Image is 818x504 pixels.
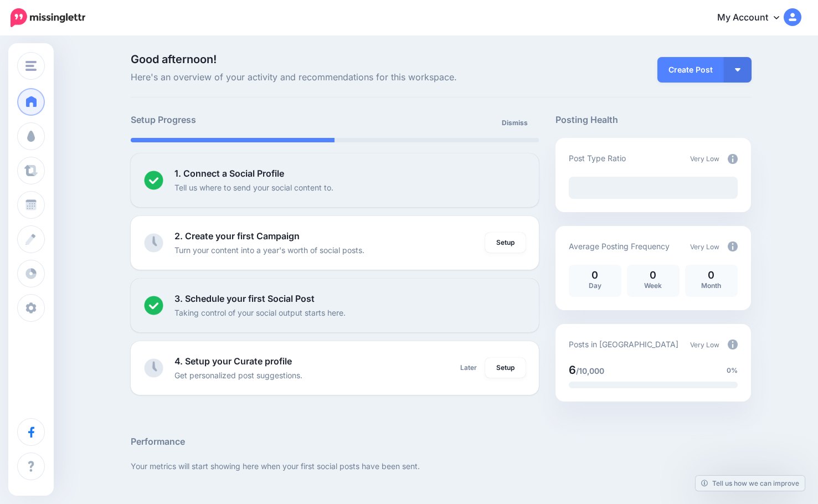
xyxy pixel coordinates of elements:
h5: Performance [131,435,751,449]
p: 0 [691,270,732,280]
span: Week [644,281,662,290]
p: 0 [632,270,674,280]
span: Very Low [690,341,719,349]
a: Setup [485,358,526,378]
b: 3. Schedule your first Social Post [174,293,315,304]
b: 2. Create your first Campaign [174,230,300,241]
img: clock-grey.png [144,233,163,253]
img: clock-grey.png [144,358,163,378]
img: checked-circle.png [144,171,163,190]
p: Taking control of your social output starts here. [174,306,346,319]
p: Post Type Ratio [569,152,626,164]
h5: Posting Health [555,113,751,127]
span: Month [701,281,721,290]
h5: Setup Progress [131,113,335,127]
p: Tell us where to send your social content to. [174,181,333,194]
a: My Account [706,4,801,32]
p: 0 [574,270,616,280]
img: menu.png [25,61,37,71]
img: Missinglettr [11,8,85,27]
span: 6 [569,363,576,377]
a: Setup [485,233,526,253]
img: checked-circle.png [144,296,163,315]
p: Turn your content into a year's worth of social posts. [174,244,364,256]
img: info-circle-grey.png [728,340,738,349]
a: Dismiss [495,113,534,133]
span: Day [589,281,601,290]
a: Tell us how we can improve [696,476,805,491]
span: Good afternoon! [131,53,217,66]
a: Later [454,358,483,378]
img: info-circle-grey.png [728,154,738,164]
p: Your metrics will start showing here when your first social posts have been sent. [131,460,751,472]
span: Very Low [690,243,719,251]
a: Create Post [657,57,724,83]
img: info-circle-grey.png [728,241,738,251]
b: 1. Connect a Social Profile [174,168,284,179]
span: Here's an overview of your activity and recommendations for this workspace. [131,70,539,85]
b: 4. Setup your Curate profile [174,356,292,367]
span: 0% [727,365,738,376]
p: Posts in [GEOGRAPHIC_DATA] [569,338,678,351]
span: Very Low [690,155,719,163]
img: arrow-down-white.png [735,68,740,71]
span: /10,000 [576,366,604,376]
p: Get personalized post suggestions. [174,369,302,382]
p: Average Posting Frequency [569,240,670,253]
